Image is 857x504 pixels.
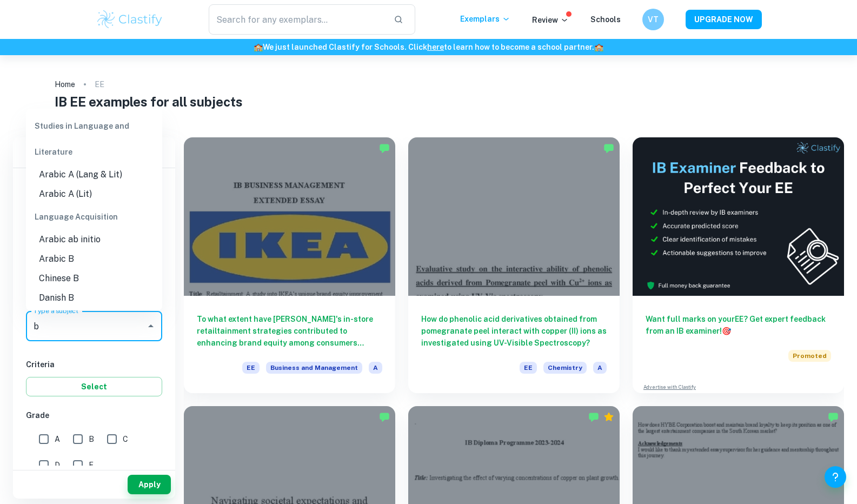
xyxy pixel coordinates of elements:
[143,319,158,334] button: Close
[646,313,831,337] h6: Want full marks on your EE ? Get expert feedback from an IB examiner!
[266,362,362,374] span: Business and Management
[379,412,390,422] img: Marked
[254,43,263,51] span: 🏫
[427,43,444,51] a: here
[460,13,510,25] p: Exemplars
[590,15,621,24] a: Schools
[379,143,390,154] img: Marked
[26,269,162,288] li: Chinese B
[184,137,395,393] a: To what extent have [PERSON_NAME]'s in-store retailtainment strategies contributed to enhancing b...
[209,4,386,35] input: Search for any exemplars...
[543,362,587,374] span: Chemistry
[421,313,607,349] h6: How do phenolic acid derivatives obtained from pomegranate peel interact with copper (II) ions as...
[633,137,844,393] a: Want full marks on yourEE? Get expert feedback from an IB examiner!PromotedAdvertise with Clastify
[532,14,569,26] p: Review
[642,9,664,30] button: VT
[825,466,846,488] button: Help and Feedback
[2,41,855,53] h6: We just launched Clastify for Schools. Click to learn how to become a school partner.
[26,409,162,421] h6: Grade
[26,184,162,204] li: Arabic A (Lit)
[26,308,162,327] li: English ab initio
[26,359,162,370] h6: Criteria
[89,459,94,471] span: E
[55,433,60,445] span: A
[588,412,599,422] img: Marked
[722,327,731,335] span: 🎯
[26,288,162,308] li: Danish B
[594,43,603,51] span: 🏫
[788,350,831,362] span: Promoted
[603,412,614,422] div: Premium
[95,78,104,90] p: EE
[13,137,175,168] h6: Filter exemplars
[26,204,162,230] div: Language Acquisition
[26,377,162,396] button: Select
[26,249,162,269] li: Arabic B
[520,362,537,374] span: EE
[633,137,844,296] img: Thumbnail
[55,77,75,92] a: Home
[34,306,78,315] label: Type a subject
[242,362,260,374] span: EE
[643,383,696,391] a: Advertise with Clastify
[96,9,164,30] img: Clastify logo
[686,10,762,29] button: UPGRADE NOW
[408,137,620,393] a: How do phenolic acid derivatives obtained from pomegranate peel interact with copper (II) ions as...
[89,433,94,445] span: B
[55,459,60,471] span: D
[593,362,607,374] span: A
[128,475,171,494] button: Apply
[26,230,162,249] li: Arabic ab initio
[647,14,659,25] h6: VT
[123,433,128,445] span: C
[828,412,839,422] img: Marked
[26,113,162,165] div: Studies in Language and Literature
[55,92,802,111] h1: IB EE examples for all subjects
[197,313,382,349] h6: To what extent have [PERSON_NAME]'s in-store retailtainment strategies contributed to enhancing b...
[26,165,162,184] li: Arabic A (Lang & Lit)
[369,362,382,374] span: A
[603,143,614,154] img: Marked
